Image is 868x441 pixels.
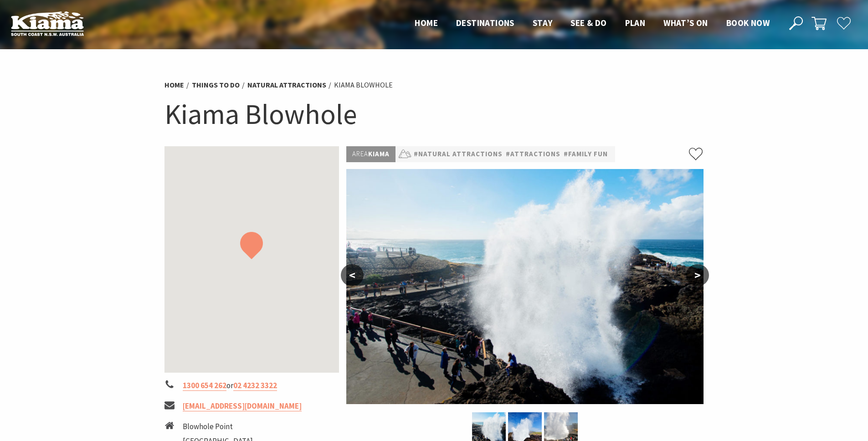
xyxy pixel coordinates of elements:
[352,149,368,158] span: Area
[247,80,326,90] a: Natural Attractions
[346,146,395,162] p: Kiama
[625,17,646,28] span: Plan
[726,17,770,28] span: Book now
[406,16,779,31] nav: Main Menu
[183,380,226,391] a: 1300 654 262
[533,17,553,28] span: Stay
[164,379,339,392] li: or
[564,149,608,160] a: #Family Fun
[164,80,184,90] a: Home
[164,96,704,133] h1: Kiama Blowhole
[570,17,606,28] span: See & Do
[334,79,393,91] li: Kiama Blowhole
[686,264,709,286] button: >
[183,420,271,433] li: Blowhole Point
[415,17,438,28] span: Home
[341,264,364,286] button: <
[192,80,240,90] a: Things To Do
[346,169,704,404] img: Close up of the Kiama Blowhole
[456,17,514,28] span: Destinations
[11,11,84,36] img: Kiama Logo
[506,149,560,160] a: #Attractions
[183,401,302,411] a: [EMAIL_ADDRESS][DOMAIN_NAME]
[414,149,503,160] a: #Natural Attractions
[663,17,708,28] span: What’s On
[233,380,277,391] a: 02 4232 3322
